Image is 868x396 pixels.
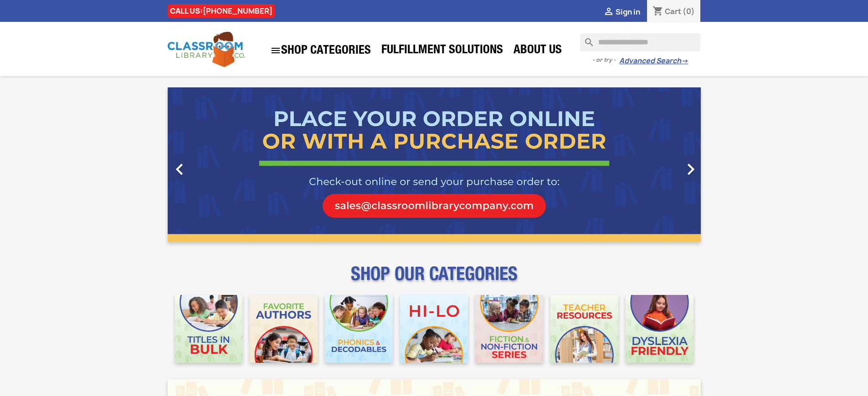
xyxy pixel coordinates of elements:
a:  Sign in [603,7,640,17]
img: CLC_Dyslexia_Mobile.jpg [626,295,693,363]
img: CLC_Fiction_Nonfiction_Mobile.jpg [475,295,543,363]
span: - or try - [592,56,619,65]
a: Next [621,87,701,242]
a: Fulfillment Solutions [377,42,508,60]
img: CLC_Bulk_Mobile.jpg [175,295,243,363]
a: Previous [168,87,248,242]
p: SHOP OUR CATEGORIES [168,271,701,288]
input: Search [580,33,700,51]
img: CLC_HiLo_Mobile.jpg [400,295,468,363]
span: (0) [683,6,695,16]
a: [PHONE_NUMBER] [203,6,272,16]
a: About Us [509,42,566,60]
span: Cart [665,6,681,16]
div: CALL US: [168,4,275,18]
i:  [270,45,281,56]
a: SHOP CATEGORIES [266,41,375,61]
img: Classroom Library Company [168,32,245,67]
span: Sign in [616,7,640,17]
img: CLC_Teacher_Resources_Mobile.jpg [550,295,618,363]
i: shopping_cart [652,6,663,17]
ul: Carousel container [168,87,701,242]
i:  [168,158,191,181]
span: → [681,56,688,66]
img: CLC_Phonics_And_Decodables_Mobile.jpg [325,295,393,363]
img: CLC_Favorite_Authors_Mobile.jpg [250,295,318,363]
i:  [679,158,702,181]
a: Advanced Search→ [619,56,688,66]
i: search [580,33,591,44]
i:  [603,7,614,18]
